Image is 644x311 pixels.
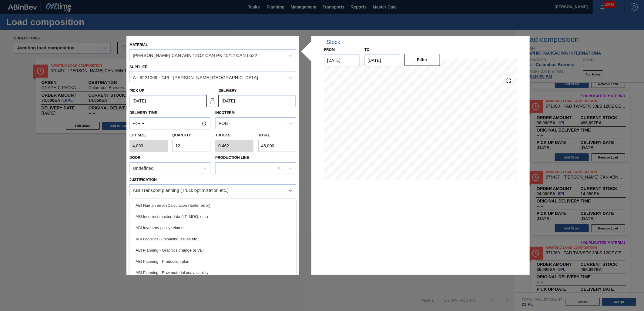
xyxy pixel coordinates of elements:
[129,43,148,47] label: Material
[215,155,249,160] label: Production Line
[206,95,219,107] button: locked
[219,89,237,93] label: Delivery
[133,53,257,58] div: [PERSON_NAME] CAN ABN 12OZ CAN PK 15/12 CAN 0522
[129,65,148,69] label: Supplier
[215,111,235,115] label: Incoterm
[129,256,296,267] div: ABI Planning - Production plan
[129,109,210,118] label: Delivery Time
[129,89,144,93] label: Pick up
[129,222,296,233] div: ABI Inventory policy related
[129,267,296,278] div: ABI Planning - Raw material unavailability
[129,95,206,107] input: mm/dd/yyyy
[219,95,296,107] input: mm/dd/yyyy
[129,233,296,245] div: ABI Logistics (Unloading issues etc.)
[324,54,360,66] input: mm/dd/yyyy
[129,198,296,206] label: Comments
[173,133,191,138] label: Quantity
[129,211,296,222] div: ABI Incorrect master data (LT, MOQ, etc.)
[209,97,216,105] img: locked
[215,133,230,138] label: Trucks
[129,200,296,211] div: ABI Human error (Calculation / Enter error)
[364,48,369,52] label: to
[133,75,258,80] div: A - 8221069 - GPI - [PERSON_NAME][GEOGRAPHIC_DATA]
[219,121,228,126] div: FOB
[133,166,153,171] div: Undefined
[324,48,335,52] label: From
[133,188,229,193] div: ABI Transport planning (Truck optimization etc.)
[129,245,296,256] div: ABI Planning - Graphics change or VBI
[129,155,140,160] label: Door
[327,39,340,45] div: Stock
[129,178,157,182] label: Justification
[364,54,400,66] input: mm/dd/yyyy
[258,133,270,138] label: Total
[404,54,440,66] button: Filter
[129,131,168,140] label: Lot size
